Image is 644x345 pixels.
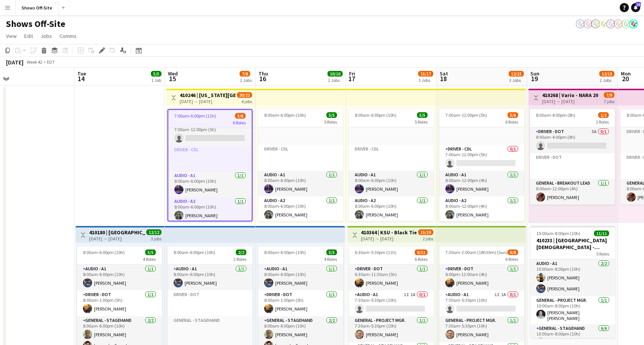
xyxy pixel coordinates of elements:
[258,109,343,221] app-job-card: 8:00am-6:00pm (10h)5/55 RolesDriver - CDLDriver - CDLAudio - A11/18:00am-6:00pm (10h)[PERSON_NAME...
[235,113,246,119] span: 5/6
[599,19,608,28] app-user-avatar: Labor Coordinator
[349,290,434,316] app-card-role: Audio - A11I1A0/17:30am-5:30pm (10h)
[327,71,343,77] span: 10/10
[445,112,487,118] span: 7:00am-12:00pm (5h)
[258,265,343,290] app-card-role: Audio - A11/18:00am-6:00pm (10h)[PERSON_NAME]
[604,98,614,104] div: 7 jobs
[415,119,428,125] span: 5 Roles
[621,19,630,28] app-user-avatar: Labor Coordinator
[168,109,252,221] app-job-card: 7:00am-6:00pm (11h)5/66 RolesDriver - CDL0/17:00am-12:00pm (5h) Driver - CDLAudio - A11/18:00am-6...
[361,229,417,236] h3: 410364 | KSU - Black Tie Gala - 2025
[143,256,156,262] span: 4 Roles
[355,112,396,118] span: 8:00am-6:00pm (10h)
[324,119,337,125] span: 5 Roles
[259,70,268,77] span: Thu
[536,231,580,236] span: 10:00am-8:00pm (10h)
[89,229,146,236] h3: 410180 | [GEOGRAPHIC_DATA] - [PERSON_NAME] Arts Lawn
[415,256,428,262] span: 6 Roles
[168,171,252,197] app-card-role: Audio - A11/18:00am-6:00pm (10h)[PERSON_NAME]
[349,119,434,145] app-card-role-placeholder: Driver - CDL
[621,70,631,77] span: Mon
[25,59,44,65] span: Week 42
[168,146,252,171] app-card-role-placeholder: Driver - CDL
[440,70,448,77] span: Sat
[631,3,640,12] a: 10
[240,77,252,83] div: 2 Jobs
[508,112,518,118] span: 5/6
[439,109,524,221] app-job-card: 7:00am-12:00pm (5h)5/66 RolesDriver - CDLDriver - CDL0/17:00am-12:00pm (5h) Audio - A11/18:00am-1...
[418,71,433,77] span: 15/17
[349,171,434,196] app-card-role: Audio - A11/18:00am-6:00pm (10h)[PERSON_NAME]
[258,290,343,316] app-card-role: Driver - DOT1/18:00am-1:00pm (5h)[PERSON_NAME]
[38,31,55,41] a: Jobs
[445,249,508,255] span: 7:30am-2:00am (18h30m) (Sun)
[349,109,434,221] app-job-card: 8:00am-6:00pm (10h)5/55 RolesDriver - CDLDriver - CDLAudio - A11/18:00am-6:00pm (10h)[PERSON_NAME...
[77,70,86,77] span: Tue
[168,120,252,146] app-card-role: Driver - CDL0/17:00am-12:00pm (5h)
[530,179,615,205] app-card-role: General - Breakout Lead1/18:00am-12:00pm (4h)[PERSON_NAME]
[326,112,337,118] span: 5/5
[596,119,609,125] span: 2 Roles
[258,171,343,196] app-card-role: Audio - A11/18:00am-6:00pm (10h)[PERSON_NAME]
[530,109,615,205] div: 8:00am-4:00pm (8h)1/22 RolesDriver - DOT5A0/18:00am-4:00pm (8h) Driver - DOTGeneral - Breakout Le...
[180,99,236,104] div: [DATE] → [DATE]
[60,33,77,39] span: Comms
[258,119,343,145] app-card-role-placeholder: Driver - CDL
[606,19,615,28] app-user-avatar: Labor Coordinator
[348,74,355,83] span: 17
[596,251,609,257] span: 5 Roles
[349,196,434,222] app-card-role: Audio - A21/18:00am-6:00pm (10h)[PERSON_NAME]
[258,196,343,222] app-card-role: Audio - A21/18:00am-6:00pm (10h)[PERSON_NAME]
[530,226,615,338] app-job-card: 10:00am-8:00pm (10h)11/11410233 | [GEOGRAPHIC_DATA][DEMOGRAPHIC_DATA] - Frequency Camp FFA 20255 ...
[530,259,615,296] app-card-role: Audio - A12/210:00am-8:00pm (10h)[PERSON_NAME][PERSON_NAME]
[439,316,524,342] app-card-role: General - Project Mgr.1/17:30am-5:30pm (10h)[PERSON_NAME]
[145,249,156,255] span: 5/5
[258,145,343,171] app-card-role-placeholder: Driver - CDL
[264,112,306,118] span: 8:00am-6:00pm (10h)
[168,290,252,316] app-card-role-placeholder: Driver - DOT
[151,71,161,77] span: 5/5
[629,19,638,28] app-user-avatar: Labor Coordinator
[505,119,518,125] span: 6 Roles
[508,249,518,255] span: 6/8
[439,196,524,222] app-card-role: Audio - A21/18:00am-12:00pm (4h)[PERSON_NAME]
[530,296,615,324] app-card-role: General - Project Mgr.1/110:00am-8:00pm (10h)[PERSON_NAME] [PERSON_NAME]
[77,290,162,316] app-card-role: Driver - DOT1/18:00am-1:00pm (5h)[PERSON_NAME]
[257,74,268,83] span: 16
[509,71,524,77] span: 12/15
[542,99,599,104] div: [DATE] → [DATE]
[16,0,59,15] button: Shows Off-Site
[151,77,161,83] div: 1 Job
[418,77,433,83] div: 3 Jobs
[598,112,609,118] span: 1/2
[355,249,396,255] span: 6:30am-5:30pm (11h)
[326,249,337,255] span: 5/5
[576,19,585,28] app-user-avatar: Labor Coordinator
[415,249,428,255] span: 9/11
[505,256,518,262] span: 6 Roles
[594,231,609,236] span: 11/11
[76,74,86,83] span: 14
[174,113,216,119] span: 7:00am-6:00pm (11h)
[439,290,524,316] app-card-role: Audio - A11I1A0/17:30am-5:30pm (10h)
[361,236,417,241] div: [DATE] → [DATE]
[542,92,599,99] h3: 410268 | Vario - NARA 2025
[240,71,250,77] span: 7/8
[328,77,342,83] div: 2 Jobs
[599,71,614,77] span: 12/13
[349,316,434,342] app-card-role: General - Project Mgr.1/17:30am-5:30pm (10h)[PERSON_NAME]
[349,145,434,171] app-card-role-placeholder: Driver - CDL
[423,235,433,241] div: 2 jobs
[530,153,615,179] app-card-role-placeholder: Driver - DOT
[24,33,33,39] span: Edit
[620,74,631,83] span: 20
[180,92,236,99] h3: 410246 | [US_STATE][GEOGRAPHIC_DATA]- Fall Concert
[636,2,641,7] span: 10
[614,19,623,28] app-user-avatar: Labor Coordinator
[56,31,80,41] a: Comms
[264,249,306,255] span: 8:00am-6:00pm (10h)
